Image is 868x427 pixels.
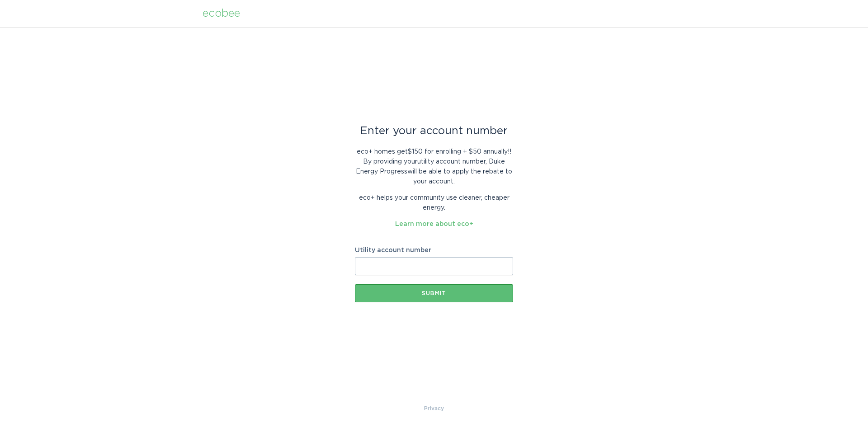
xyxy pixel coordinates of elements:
div: Submit [359,291,509,296]
div: Enter your account number [355,126,513,136]
a: Privacy Policy & Terms of Use [424,404,444,413]
button: Submit [355,284,513,302]
a: Learn more about eco+ [395,221,473,227]
p: eco+ homes get $150 for enrolling + $50 annually! ! By providing your utility account number , Du... [355,147,513,187]
p: eco+ helps your community use cleaner, cheaper energy. [355,193,513,213]
div: ecobee [203,9,240,19]
label: Utility account number [355,247,513,253]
